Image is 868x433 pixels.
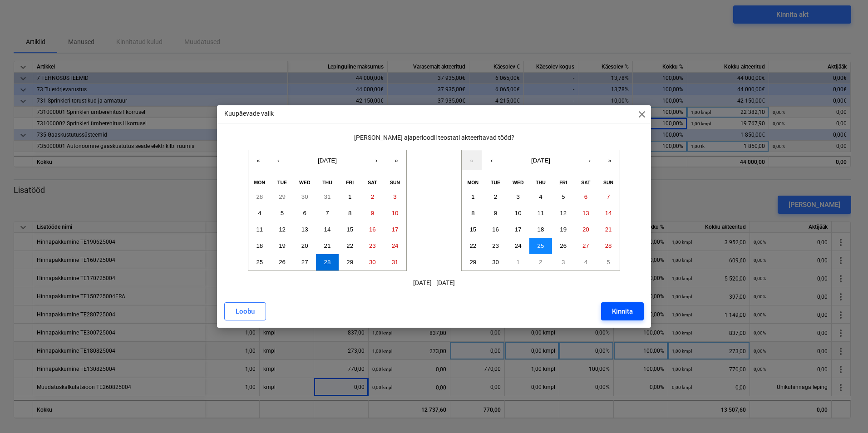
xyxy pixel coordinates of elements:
[597,205,620,221] button: September 14, 2025
[539,193,542,200] abbr: September 4, 2025
[256,259,263,266] abbr: August 25, 2025
[560,210,567,216] abbr: September 12, 2025
[316,189,339,205] button: July 31, 2025
[494,193,497,200] abbr: September 2, 2025
[248,238,271,254] button: August 18, 2025
[607,193,610,200] abbr: September 7, 2025
[605,242,612,249] abbr: September 28, 2025
[279,193,286,200] abbr: July 29, 2025
[484,238,507,254] button: September 23, 2025
[346,180,354,185] abbr: Friday
[484,205,507,221] button: September 9, 2025
[348,210,351,216] abbr: August 8, 2025
[301,259,308,266] abbr: August 27, 2025
[271,238,294,254] button: August 19, 2025
[248,150,268,170] button: «
[346,242,353,249] abbr: August 22, 2025
[582,242,589,249] abbr: September 27, 2025
[539,259,542,266] abbr: October 2, 2025
[339,254,361,271] button: August 29, 2025
[560,226,567,233] abbr: September 19, 2025
[256,226,263,233] abbr: August 11, 2025
[281,210,284,216] abbr: August 5, 2025
[471,210,474,216] abbr: September 8, 2025
[507,254,529,271] button: October 1, 2025
[384,254,406,271] button: August 31, 2025
[612,305,633,317] div: Kinnita
[371,210,374,216] abbr: August 9, 2025
[248,221,271,238] button: August 11, 2025
[538,242,544,249] abbr: September 25, 2025
[236,305,255,317] div: Loobu
[339,221,361,238] button: August 15, 2025
[271,189,294,205] button: July 29, 2025
[517,193,520,200] abbr: September 3, 2025
[607,259,610,266] abbr: October 5, 2025
[515,226,522,233] abbr: September 17, 2025
[605,226,612,233] abbr: September 21, 2025
[392,210,399,216] abbr: August 10, 2025
[393,193,396,200] abbr: August 3, 2025
[513,180,524,185] abbr: Wednesday
[597,238,620,254] button: September 28, 2025
[529,221,552,238] button: September 18, 2025
[584,259,587,266] abbr: October 4, 2025
[368,180,377,185] abbr: Saturday
[392,242,399,249] abbr: August 24, 2025
[582,226,589,233] abbr: September 20, 2025
[502,150,580,170] button: [DATE]
[348,193,351,200] abbr: August 1, 2025
[597,221,620,238] button: September 21, 2025
[559,180,567,185] abbr: Friday
[369,242,376,249] abbr: August 23, 2025
[369,226,376,233] abbr: August 16, 2025
[346,226,353,233] abbr: August 15, 2025
[384,189,406,205] button: August 3, 2025
[384,221,406,238] button: August 17, 2025
[538,226,544,233] abbr: September 18, 2025
[529,254,552,271] button: October 2, 2025
[538,210,544,216] abbr: September 11, 2025
[301,226,308,233] abbr: August 13, 2025
[346,259,353,266] abbr: August 29, 2025
[494,210,497,216] abbr: September 9, 2025
[552,238,575,254] button: September 26, 2025
[469,226,476,233] abbr: September 15, 2025
[390,180,400,185] abbr: Sunday
[316,238,339,254] button: August 21, 2025
[256,193,263,200] abbr: July 28, 2025
[605,210,612,216] abbr: September 14, 2025
[224,133,644,143] p: [PERSON_NAME] ajaperioodil teostati akteeritavad tööd?
[248,189,271,205] button: July 28, 2025
[536,180,546,185] abbr: Thursday
[492,259,499,266] abbr: September 30, 2025
[469,242,476,249] abbr: September 22, 2025
[371,193,374,200] abbr: August 2, 2025
[600,150,620,170] button: »
[324,259,331,266] abbr: August 28, 2025
[562,193,565,200] abbr: September 5, 2025
[471,193,474,200] abbr: September 1, 2025
[507,189,529,205] button: September 3, 2025
[386,150,406,170] button: »
[507,205,529,221] button: September 10, 2025
[575,238,597,254] button: September 27, 2025
[462,221,484,238] button: September 15, 2025
[507,221,529,238] button: September 17, 2025
[531,157,550,164] span: [DATE]
[256,242,263,249] abbr: August 18, 2025
[301,242,308,249] abbr: August 20, 2025
[361,205,384,221] button: August 9, 2025
[582,210,589,216] abbr: September 13, 2025
[248,254,271,271] button: August 25, 2025
[392,226,399,233] abbr: August 17, 2025
[384,205,406,221] button: August 10, 2025
[462,205,484,221] button: September 8, 2025
[575,189,597,205] button: September 6, 2025
[575,254,597,271] button: October 4, 2025
[316,205,339,221] button: August 7, 2025
[279,226,286,233] abbr: August 12, 2025
[361,238,384,254] button: August 23, 2025
[575,221,597,238] button: September 20, 2025
[248,205,271,221] button: August 4, 2025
